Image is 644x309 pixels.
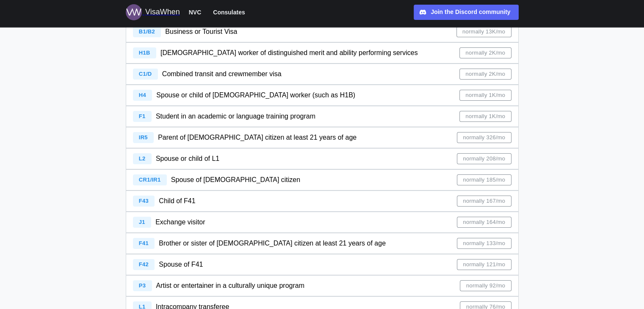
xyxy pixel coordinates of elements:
[139,219,145,225] span: J1
[126,21,519,42] a: B1/B2 Business or Tourist Visanormally 13K/mo
[139,113,146,119] span: F1
[185,7,205,18] button: NVC
[145,6,180,18] div: VisaWhen
[139,50,150,56] span: H1B
[126,190,519,212] a: F43 Child of F41normally 167/mo
[139,177,161,183] span: CR1/IR1
[158,134,357,141] span: Parent of [DEMOGRAPHIC_DATA] citizen at least 21 years of age
[126,275,519,296] a: P3 Artist or entertainer in a culturally unique programnormally 92/mo
[463,217,505,227] span: normally 164/mo
[126,4,180,20] a: Logo for VisaWhen VisaWhen
[126,63,519,85] a: C1/D Combined transit and crewmember visanormally 2K/mo
[139,71,152,77] span: C1/D
[126,127,519,148] a: IR5 Parent of [DEMOGRAPHIC_DATA] citizen at least 21 years of agenormally 326/mo
[156,91,355,99] span: Spouse or child of [DEMOGRAPHIC_DATA] worker (such as H1B)
[139,155,146,162] span: L2
[165,28,237,35] span: Business or Tourist Visa
[209,7,249,18] button: Consulates
[126,4,142,20] img: Logo for VisaWhen
[414,5,519,20] a: Join the Discord community
[159,261,203,268] span: Spouse of F41
[126,148,519,169] a: L2 Spouse or child of L1normally 208/mo
[463,154,505,164] span: normally 208/mo
[463,132,505,143] span: normally 326/mo
[171,176,300,183] span: Spouse of [DEMOGRAPHIC_DATA] citizen
[189,7,202,17] span: NVC
[159,197,195,204] span: Child of F41
[159,240,386,247] span: Brother or sister of [DEMOGRAPHIC_DATA] citizen at least 21 years of age
[156,155,219,162] span: Spouse or child of L1
[463,175,505,185] span: normally 185/mo
[139,134,148,141] span: IR5
[126,42,519,63] a: H1B [DEMOGRAPHIC_DATA] worker of distinguished merit and ability performing servicesnormally 2K/mo
[463,238,505,248] span: normally 133/mo
[431,8,510,17] div: Join the Discord community
[466,281,505,291] span: normally 92/mo
[139,261,149,268] span: F42
[465,69,505,79] span: normally 2K/mo
[139,240,149,246] span: F41
[465,111,505,121] span: normally 1K/mo
[155,218,205,226] span: Exchange visitor
[156,113,315,120] span: Student in an academic or language training program
[139,198,149,204] span: F43
[139,92,146,98] span: H4
[465,90,505,100] span: normally 1K/mo
[463,196,505,206] span: normally 167/mo
[126,233,519,254] a: F41 Brother or sister of [DEMOGRAPHIC_DATA] citizen at least 21 years of agenormally 133/mo
[126,212,519,233] a: J1 Exchange visitornormally 164/mo
[139,28,155,35] span: B1/B2
[462,27,505,37] span: normally 13K/mo
[126,169,519,190] a: CR1/IR1 Spouse of [DEMOGRAPHIC_DATA] citizennormally 185/mo
[213,7,245,17] span: Consulates
[162,70,282,77] span: Combined transit and crewmember visa
[160,49,418,56] span: [DEMOGRAPHIC_DATA] worker of distinguished merit and ability performing services
[463,259,505,270] span: normally 121/mo
[465,48,505,58] span: normally 2K/mo
[126,85,519,106] a: H4 Spouse or child of [DEMOGRAPHIC_DATA] worker (such as H1B)normally 1K/mo
[139,282,146,289] span: P3
[126,254,519,275] a: F42 Spouse of F41normally 121/mo
[126,106,519,127] a: F1 Student in an academic or language training programnormally 1K/mo
[156,282,304,289] span: Artist or entertainer in a culturally unique program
